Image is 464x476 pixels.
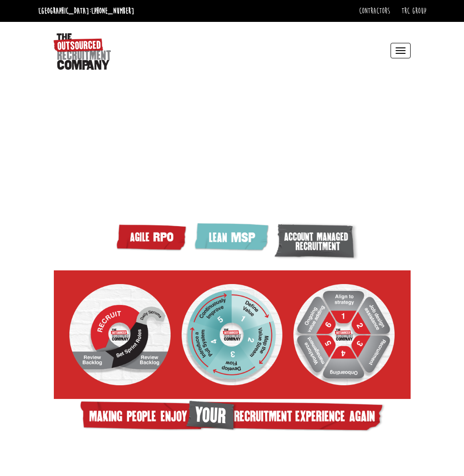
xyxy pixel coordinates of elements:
[69,284,170,385] img: Agile RPO
[36,4,136,18] li: [GEOGRAPHIC_DATA]:
[91,6,134,16] a: [PHONE_NUMBER]
[401,6,426,16] a: TRC Group
[78,399,386,434] img: making-people-enjoy.png
[53,33,111,70] img: The Outsourced Recruitment Company
[359,6,390,16] a: Contractors
[274,222,360,262] img: Account managed recruitment
[293,284,394,385] img: Account Managed Recruitment
[182,284,282,385] img: Lean MSP
[114,222,192,252] img: Agile RPO
[192,222,274,254] img: lean MSP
